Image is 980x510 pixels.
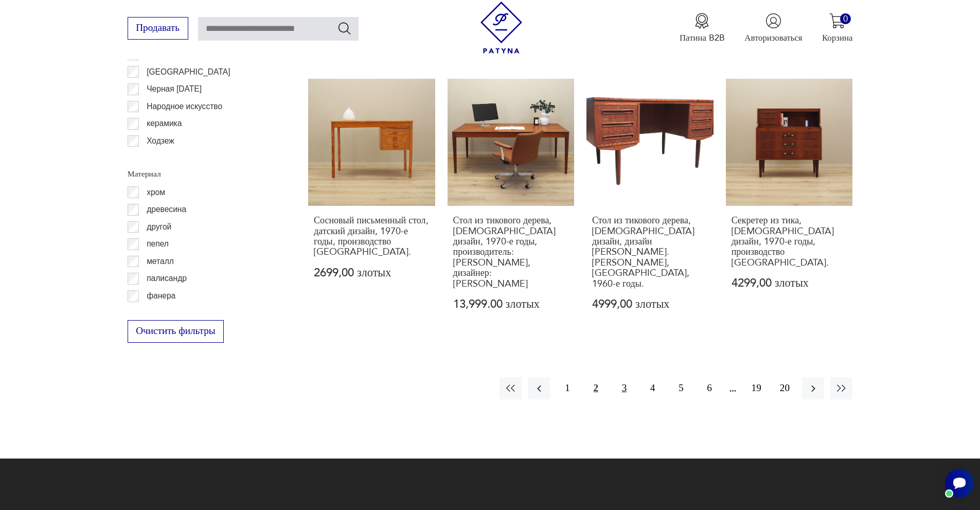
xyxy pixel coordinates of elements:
font: Стол из тикового дерева, [DEMOGRAPHIC_DATA] дизайн, дизайн [PERSON_NAME]. [PERSON_NAME], [GEOGRAP... [592,214,694,290]
font: Авторизоваться [744,32,802,44]
font: другой [147,222,171,231]
font: Секретер из тика, [DEMOGRAPHIC_DATA] дизайн, 1970-е годы, производство [GEOGRAPHIC_DATA]. [732,214,834,269]
font: Ходзеж [147,136,174,145]
img: Значок пользователя [765,13,781,29]
button: 4 [642,377,664,399]
a: Секретер из тика, датский дизайн, 1970-е годы, производство Дания.Секретер из тика, [DEMOGRAPHIC_... [726,79,853,334]
button: 0Корзина [822,13,852,44]
font: 5 [679,382,684,393]
font: Народное искусство [147,102,222,111]
font: металл [147,257,174,266]
img: Patina — магазин винтажной мебели и украшений [475,2,527,54]
font: 4 [650,382,655,393]
font: 3 [622,382,627,393]
font: 13,999.00 злотых [453,296,540,312]
a: Значок медалиПатина B2B [680,13,725,44]
font: хром [147,188,165,197]
font: палисандр [147,274,187,283]
a: Продавать [128,25,188,33]
button: Продавать [128,17,188,40]
button: 19 [745,377,768,399]
font: пепел [147,239,169,248]
font: Стол из тикового дерева, [DEMOGRAPHIC_DATA] дизайн, 1970-е годы, производитель: [PERSON_NAME], ди... [453,214,556,290]
iframe: Кнопка виджета Smartsupp [945,469,974,498]
font: 1 [565,382,570,393]
img: Значок медали [694,13,710,29]
font: 19 [752,382,761,393]
button: 3 [613,377,635,399]
font: 0 [843,13,848,25]
font: 2 [593,382,598,393]
img: Значок корзины [829,13,845,29]
button: 20 [774,377,796,399]
button: Патина B2B [680,13,725,44]
font: 4299,00 злотых [732,275,809,291]
font: 20 [780,382,790,393]
button: 5 [670,377,692,399]
font: 6 [707,382,712,393]
font: Очистить фильтры [136,324,215,338]
a: Стол из тикового дерева, датский дизайн, 1970-е годы, производитель: Фриц Хансен, дизайнер: Финн ... [448,79,575,334]
button: Поиск [337,21,352,36]
button: 2 [585,377,607,399]
font: Черная [DATE] [147,84,202,93]
font: [GEOGRAPHIC_DATA] [147,67,230,76]
button: 6 [698,377,720,399]
font: Продавать [136,21,180,34]
button: Очистить фильтры [128,320,224,343]
font: древесина [147,205,186,214]
font: Патина B2B [680,32,725,44]
font: фанера [147,291,175,300]
font: 4999,00 злотых [592,296,669,312]
button: Авторизоваться [744,13,802,44]
font: керамика [147,119,182,128]
button: 1 [556,377,578,399]
a: Сосновый письменный стол, датский дизайн, 1970-е годы, производство Дания.Сосновый письменный сто... [308,79,435,334]
font: Сосновый письменный стол, датский дизайн, 1970-е годы, производство [GEOGRAPHIC_DATA]. [314,214,429,258]
font: Корзина [822,32,852,44]
font: Материал [128,168,161,180]
a: Стол из тикового дерева, датский дизайн, дизайн Й. Свенструпа, Дания, 1960-е годы.Стол из тиковог... [586,79,714,334]
font: 2699,00 злотых [314,265,391,280]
